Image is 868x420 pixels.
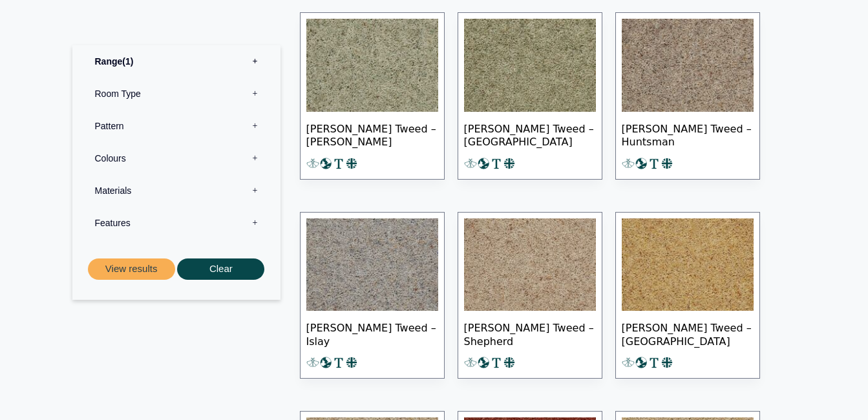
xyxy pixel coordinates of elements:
[615,212,760,379] a: [PERSON_NAME] Tweed – [GEOGRAPHIC_DATA]
[622,112,754,157] span: [PERSON_NAME] Tweed – Huntsman
[458,12,602,180] a: [PERSON_NAME] Tweed – [GEOGRAPHIC_DATA]
[82,110,271,142] label: Pattern
[300,12,445,180] a: [PERSON_NAME] Tweed – [PERSON_NAME]
[82,207,271,239] label: Features
[88,258,175,280] button: View results
[464,311,596,356] span: [PERSON_NAME] Tweed – Shepherd
[306,112,438,157] span: [PERSON_NAME] Tweed – [PERSON_NAME]
[464,112,596,157] span: [PERSON_NAME] Tweed – [GEOGRAPHIC_DATA]
[615,12,760,180] a: [PERSON_NAME] Tweed – Huntsman
[82,45,271,78] label: Range
[458,212,602,379] a: [PERSON_NAME] Tweed – Shepherd
[622,311,754,356] span: [PERSON_NAME] Tweed – [GEOGRAPHIC_DATA]
[82,78,271,110] label: Room Type
[177,258,264,280] button: Clear
[122,56,133,67] span: 1
[300,212,445,379] a: [PERSON_NAME] Tweed – Islay
[306,311,438,356] span: [PERSON_NAME] Tweed – Islay
[622,19,754,112] img: Tomkinson Tweed Huntsman
[306,218,438,311] img: Tomkinson Tweed Islay
[622,218,754,311] img: Tomkinson Tweed Shetland
[464,19,596,112] img: Tomkinson Tweed Highland
[82,174,271,207] label: Materials
[82,142,271,174] label: Colours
